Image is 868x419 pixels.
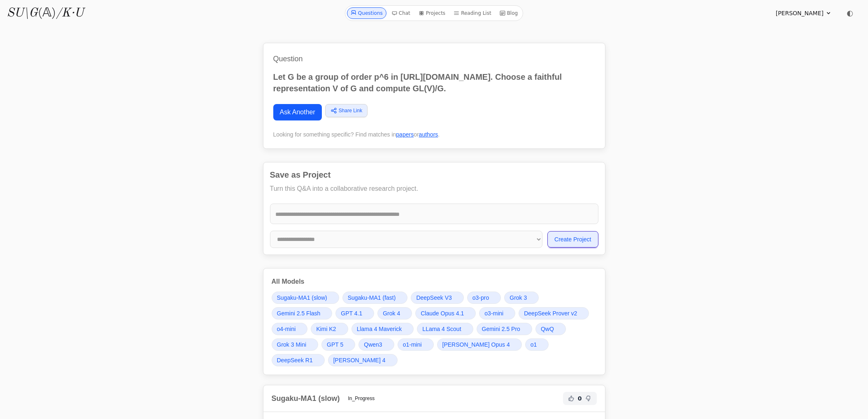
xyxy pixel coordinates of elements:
a: DeepSeek V3 [411,292,463,304]
button: Helpful [566,394,576,403]
span: Grok 3 Mini [277,340,307,349]
a: LLama 4 Scout [417,323,473,335]
a: GPT 4.1 [335,307,374,319]
a: Claude Opus 4.1 [415,307,476,319]
h2: Sugaku-MA1 (slow) [272,393,340,404]
a: Ask Another [273,104,322,120]
span: Claude Opus 4.1 [421,309,464,317]
span: GPT 5 [327,340,343,349]
span: DeepSeek Prover v2 [524,309,577,317]
a: GPT 5 [321,338,355,351]
span: [PERSON_NAME] 4 [333,356,386,364]
span: LLama 4 Scout [422,325,461,333]
summary: [PERSON_NAME] [776,9,832,17]
a: Kimi K2 [311,323,348,335]
p: Turn this Q&A into a collaborative research project. [270,184,598,194]
span: o1-mini [403,340,422,349]
a: Chat [388,7,414,19]
a: Llama 4 Maverick [351,323,414,335]
span: o3-pro [472,294,489,302]
span: o4-mini [277,325,296,333]
span: Gemini 2.5 Pro [482,325,520,333]
span: 0 [578,394,582,403]
span: Kimi K2 [316,325,336,333]
a: papers [396,131,414,138]
a: DeepSeek R1 [272,354,325,366]
span: Gemini 2.5 Flash [277,309,321,317]
button: Create Project [547,231,598,248]
div: Looking for something specific? Find matches in or . [273,130,595,139]
a: o1-mini [398,338,434,351]
a: o3-pro [467,292,501,304]
button: ◐ [842,5,858,21]
a: Sugaku-MA1 (slow) [272,292,339,304]
h3: All Models [272,277,597,287]
span: Share Link [339,107,362,114]
a: Grok 4 [377,307,412,319]
a: Grok 3 [504,292,539,304]
span: DeepSeek R1 [277,356,313,364]
span: Sugaku-MA1 (fast) [348,294,396,302]
button: Not Helpful [584,394,593,403]
span: Grok 4 [383,309,400,317]
a: [PERSON_NAME] 4 [328,354,398,366]
span: Grok 3 [510,294,527,302]
a: o4-mini [272,323,308,335]
a: Blog [496,7,521,19]
span: [PERSON_NAME] Opus 4 [442,340,510,349]
h2: Save as Project [270,169,598,181]
a: Reading List [450,7,495,19]
i: SU\G [7,7,38,19]
a: Qwen3 [358,338,394,351]
span: DeepSeek V3 [416,294,451,302]
a: Gemini 2.5 Pro [477,323,532,335]
a: QwQ [535,323,566,335]
a: o3-mini [479,307,515,319]
span: o3-mini [484,309,503,317]
a: [PERSON_NAME] Opus 4 [437,338,522,351]
p: Let G be a group of order p^6 in [URL][DOMAIN_NAME]. Choose a faithful representation V of G and ... [273,71,595,94]
span: o1 [531,340,537,349]
span: Llama 4 Maverick [357,325,402,333]
a: o1 [525,338,549,351]
span: Sugaku-MA1 (slow) [277,294,327,302]
a: authors [419,131,438,138]
span: Qwen3 [364,340,382,349]
a: SU\G(𝔸)/K·U [7,6,84,21]
span: QwQ [541,325,554,333]
span: ◐ [847,9,853,17]
a: DeepSeek Prover v2 [519,307,589,319]
span: In_Progress [343,394,380,403]
span: [PERSON_NAME] [776,9,824,17]
h1: Question [273,53,595,65]
i: /K·U [56,7,84,19]
a: Grok 3 Mini [272,338,319,351]
a: Questions [347,7,386,19]
span: GPT 4.1 [341,309,362,317]
a: Projects [415,7,449,19]
a: Sugaku-MA1 (fast) [342,292,408,304]
a: Gemini 2.5 Flash [272,307,333,319]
